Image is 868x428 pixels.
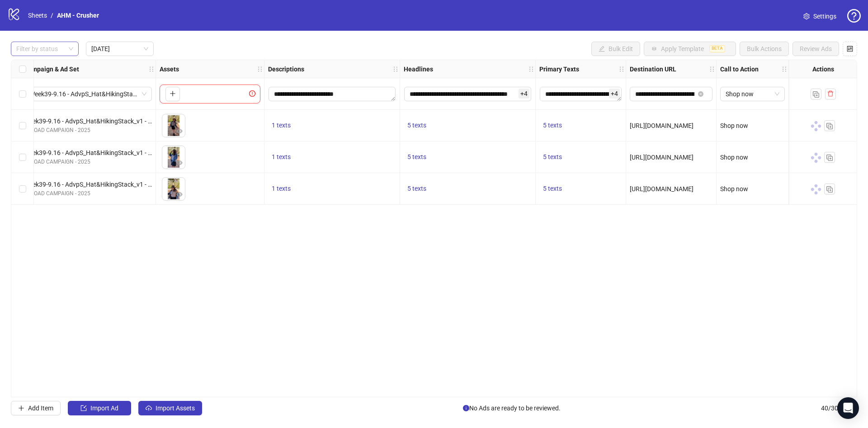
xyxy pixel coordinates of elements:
span: holder [534,66,541,72]
strong: Headlines [404,64,433,74]
span: holder [788,66,794,72]
button: Duplicate [811,89,821,99]
div: Edit values [268,86,396,102]
span: holder [781,66,788,72]
button: 1 texts [268,183,294,194]
span: 5 texts [543,122,562,129]
span: import [80,405,87,411]
span: control [847,46,853,52]
span: holder [257,66,263,72]
button: close-circle [698,91,703,97]
span: holder [399,66,405,72]
span: [URL][DOMAIN_NAME] [630,154,693,161]
span: 5 texts [407,185,426,192]
span: [URL][DOMAIN_NAME] [630,185,693,193]
div: Resize Descriptions column [397,60,400,78]
span: No Ads are ready to be reviewed. [463,403,561,413]
div: Edit values [404,86,532,102]
div: Select all rows [11,60,34,78]
button: Configure table settings [843,42,857,56]
span: Add Item [28,404,53,412]
div: UPLOAD CAMPAIGN - 2025 [24,189,152,198]
div: Resize Campaign & Ad Set column [153,60,156,78]
div: Resize Assets column [262,60,264,78]
img: Duplicate [826,123,833,129]
div: Resize Call to Action column [786,60,788,78]
div: Select row 2 [11,110,34,141]
button: Preview [174,126,185,137]
span: Import Assets [156,404,195,412]
button: Preview [174,158,185,169]
span: 1 texts [272,185,291,192]
button: Duplicate [824,183,835,194]
span: 5 texts [543,185,562,192]
div: Select row 3 [11,141,34,173]
span: 1 texts [272,122,291,129]
button: 1 texts [268,120,294,131]
div: Select row 4 [11,173,34,205]
div: Resize Destination URL column [714,60,716,78]
strong: Assets [160,64,179,74]
button: Apply TemplateBETA [644,42,736,56]
span: eye [176,128,183,134]
div: Week39-9.16 - AdvpS_Hat&HikingStack_v1 - LC [24,148,152,158]
button: 5 texts [539,120,566,131]
span: eye [176,191,183,198]
a: AHM - Crusher [55,10,101,20]
div: Week39-9.16 - AdvpS_Hat&HikingStack_v1 - LC [24,179,152,189]
button: Import Ad [68,401,131,415]
div: Resize Primary Texts column [623,60,626,78]
button: Duplicate [824,152,835,163]
strong: Primary Texts [539,64,579,74]
div: UPLOAD CAMPAIGN - 2025 [24,158,152,166]
span: Week39-9.16 - AdvpS_Hat&HikingStack_v1 - LC [29,87,146,101]
strong: Actions [812,64,834,74]
span: Shop now [720,185,748,193]
span: cloud-upload [146,405,152,411]
button: 5 texts [404,183,430,194]
img: Asset 1 [162,178,185,200]
span: + 4 [609,89,620,99]
span: Today [91,42,148,56]
div: Edit values [539,86,622,102]
img: Duplicate [826,186,833,193]
span: plus [170,90,176,97]
button: Add Item [11,401,61,415]
button: Bulk Actions [740,42,789,56]
span: Settings [813,11,836,21]
button: Add [165,87,180,101]
span: 1 texts [272,153,291,160]
span: + 4 [519,89,529,99]
span: [URL][DOMAIN_NAME] [630,122,693,129]
button: 5 texts [404,152,430,163]
span: Shop now [720,154,748,161]
img: Duplicate [826,155,833,161]
span: 5 texts [543,153,562,160]
span: 5 texts [407,122,426,129]
a: Sheets [26,10,49,20]
span: holder [618,66,625,72]
span: delete [827,90,834,97]
span: holder [528,66,534,72]
span: eye [176,160,183,166]
img: Duplicate [813,91,819,98]
span: Shop now [720,122,748,129]
div: Select row 1 [11,78,34,110]
span: holder [392,66,399,72]
span: Shop now [726,87,779,101]
span: holder [715,66,722,72]
span: plus [18,405,24,411]
span: exclamation-circle [249,90,258,97]
span: holder [625,66,631,72]
img: Asset 1 [162,114,185,137]
div: UPLOAD CAMPAIGN - 2025 [24,126,152,135]
div: Week39-9.16 - AdvpS_Hat&HikingStack_v1 - LC [24,116,152,126]
div: Open Intercom Messenger [837,397,859,419]
span: holder [155,66,161,72]
span: holder [148,66,155,72]
span: holder [709,66,715,72]
strong: Descriptions [268,64,304,74]
button: Preview [174,189,185,200]
li: / [51,10,53,20]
